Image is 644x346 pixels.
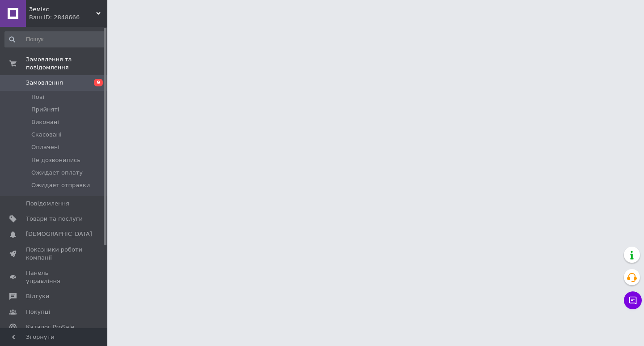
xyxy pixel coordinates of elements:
span: Прийняті [31,106,59,114]
span: Не дозвонились [31,156,80,164]
button: Чат з покупцем [624,291,642,309]
span: Замовлення [26,79,63,87]
span: Товари та послуги [26,215,83,223]
input: Пошук [4,31,106,47]
span: Покупці [26,308,50,316]
span: Відгуки [26,292,49,300]
span: [DEMOGRAPHIC_DATA] [26,230,92,238]
span: Замовлення та повідомлення [26,56,107,72]
span: Земікс [29,5,96,13]
span: Виконані [31,118,59,126]
span: Ожидает оплату [31,169,83,177]
span: Оплачені [31,143,59,151]
span: Ожидает отправки [31,181,90,189]
span: Скасовані [31,131,62,139]
span: Нові [31,93,44,101]
span: Каталог ProSale [26,323,74,331]
span: Повідомлення [26,200,69,208]
div: Ваш ID: 2848666 [29,13,107,21]
span: Показники роботи компанії [26,246,83,262]
span: Панель управління [26,269,83,285]
span: 9 [94,79,103,86]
